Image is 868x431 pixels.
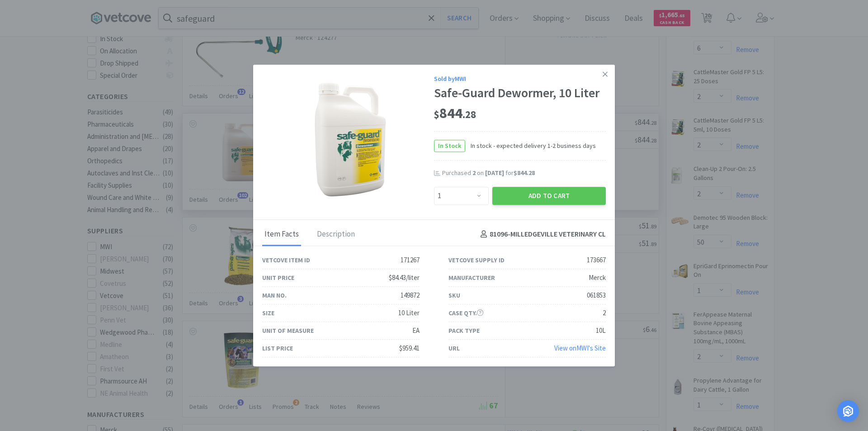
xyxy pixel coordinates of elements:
div: EA [412,325,420,336]
div: 171267 [401,255,420,265]
span: [DATE] [485,169,504,177]
div: Case Qty. [448,308,483,318]
div: Merck [589,272,606,283]
span: 844 [434,104,476,123]
span: . 28 [462,109,476,121]
div: Sold by MWI [434,74,606,84]
div: Vetcove Supply ID [448,255,505,265]
div: 10 Liter [398,308,420,318]
div: Unit Price [262,273,294,283]
div: URL [448,343,460,353]
h4: 81096 - MILLEDGEVILLE VETERINARY CL [477,229,606,241]
div: 173667 [587,255,606,265]
span: 2 [472,169,476,177]
button: Add to Cart [492,187,606,205]
div: Purchased on for [442,169,606,178]
div: Vetcove Item ID [262,255,310,265]
div: Pack Type [448,326,480,336]
div: 10L [596,325,606,336]
div: $959.41 [399,343,420,354]
div: Open Intercom Messenger [837,400,859,422]
div: Manufacturer [448,273,495,283]
span: In stock - expected delivery 1-2 business days [465,141,596,151]
span: In Stock [434,140,465,152]
div: Man No. [262,290,287,300]
div: SKU [448,290,460,300]
img: 3b27786433ec460088eb9e1e7d110274_173667.png [289,81,407,198]
span: $844.28 [514,169,535,177]
div: 149872 [401,290,420,301]
span: $ [434,109,439,121]
div: Item Facts [262,223,301,246]
div: $84.43/liter [389,272,420,283]
div: Unit of Measure [262,326,314,336]
a: View onMWI's Site [554,344,606,352]
div: 061853 [587,290,606,301]
div: List Price [262,343,293,353]
div: Safe-Guard Dewormer, 10 Liter [434,85,606,101]
div: Size [262,308,274,318]
div: Description [315,223,357,246]
div: 2 [603,308,606,318]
